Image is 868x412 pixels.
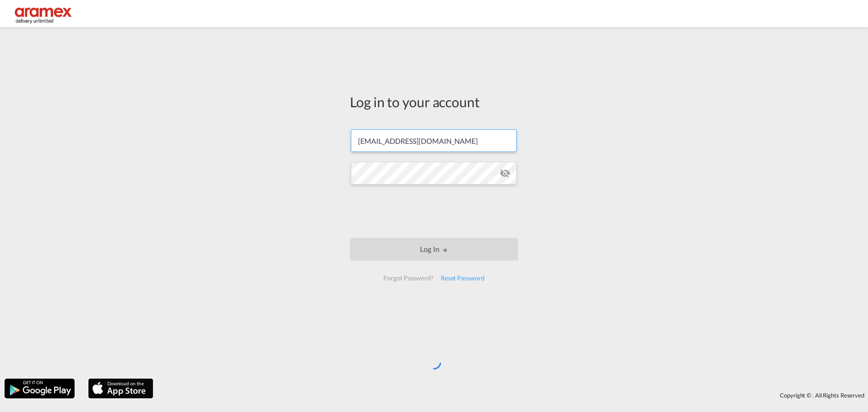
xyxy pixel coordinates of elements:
div: Copyright © . All Rights Reserved [158,388,868,403]
div: Log in to your account [350,92,518,111]
div: Reset Password [437,270,488,286]
button: LOGIN [350,238,518,260]
img: apple.png [87,378,154,399]
input: Enter email/phone number [351,129,517,152]
div: Forgot Password? [380,270,437,286]
img: google.png [4,378,75,399]
img: dca169e0c7e311edbe1137055cab269e.png [14,4,75,24]
iframe: reCAPTCHA [365,194,503,229]
md-icon: icon-eye-off [500,168,510,179]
